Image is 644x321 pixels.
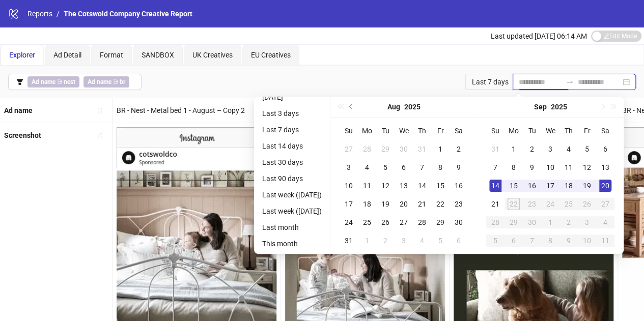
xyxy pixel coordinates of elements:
a: Reports [25,8,54,19]
div: 5 [489,235,501,247]
td: 2025-09-01 [358,231,376,250]
span: to [566,78,574,86]
b: Screenshot [4,131,41,139]
div: 27 [398,216,410,228]
span: Explorer [9,51,35,59]
td: 2025-09-24 [541,195,559,213]
td: 2025-08-01 [431,140,450,158]
th: Su [340,122,358,140]
td: 2025-10-11 [596,231,614,250]
td: 2025-09-04 [559,140,578,158]
th: Mo [505,122,523,140]
div: 24 [343,216,355,228]
div: 9 [526,161,538,173]
div: 2 [379,235,391,247]
li: [DATE] [258,91,326,103]
td: 2025-10-06 [505,231,523,250]
td: 2025-08-16 [450,177,468,195]
td: 2025-10-04 [596,213,614,231]
td: 2025-10-02 [559,213,578,231]
div: 6 [453,235,465,247]
div: 29 [379,143,391,155]
b: Ad name [88,78,111,85]
div: 30 [526,216,538,228]
td: 2025-09-08 [505,158,523,177]
td: 2025-08-15 [431,177,450,195]
td: 2025-08-28 [413,213,431,231]
div: 21 [416,198,428,210]
div: 22 [434,198,446,210]
button: Previous month (PageUp) [346,97,357,117]
div: 9 [453,161,465,173]
li: / [57,8,60,19]
th: Fr [578,122,596,140]
div: 5 [581,143,593,155]
li: Last 30 days [258,156,326,168]
td: 2025-09-20 [596,177,614,195]
div: 20 [398,198,410,210]
div: 26 [581,198,593,210]
span: sort-ascending [96,132,103,139]
td: 2025-08-31 [340,231,358,250]
div: 12 [581,161,593,173]
td: 2025-10-01 [541,213,559,231]
td: 2025-08-14 [413,177,431,195]
div: 10 [544,161,556,173]
div: 13 [398,180,410,192]
div: 7 [526,235,538,247]
span: sort-ascending [96,107,103,114]
li: Last 7 days [258,124,326,136]
li: Last week ([DATE]) [258,205,326,217]
span: swap-right [566,78,574,86]
td: 2025-09-03 [541,140,559,158]
td: 2025-08-06 [395,158,413,177]
button: Ad name ∋ nestAd name ∋ br [8,74,142,90]
div: 10 [343,180,355,192]
div: 3 [544,143,556,155]
td: 2025-08-11 [358,177,376,195]
button: Choose a year [551,97,567,117]
td: 2025-08-31 [486,140,505,158]
td: 2025-09-03 [395,231,413,250]
div: 6 [599,143,611,155]
td: 2025-09-23 [523,195,541,213]
th: We [541,122,559,140]
div: 4 [416,235,428,247]
div: 8 [544,235,556,247]
span: Format [100,51,123,59]
div: Last 7 days [465,74,513,90]
div: 4 [563,143,575,155]
div: 3 [581,216,593,228]
div: 28 [489,216,501,228]
div: 20 [599,180,611,192]
div: 6 [508,235,520,247]
td: 2025-08-19 [376,195,395,213]
span: EU Creatives [251,51,291,59]
td: 2025-08-07 [413,158,431,177]
div: 31 [343,235,355,247]
td: 2025-07-29 [376,140,395,158]
td: 2025-09-02 [523,140,541,158]
li: Last week ([DATE]) [258,189,326,201]
td: 2025-10-07 [523,231,541,250]
td: 2025-08-02 [450,140,468,158]
td: 2025-09-17 [541,177,559,195]
div: 13 [599,161,611,173]
td: 2025-09-19 [578,177,596,195]
div: 7 [416,161,428,173]
td: 2025-09-22 [505,195,523,213]
div: 11 [361,180,373,192]
td: 2025-08-03 [340,158,358,177]
div: 7 [489,161,501,173]
td: 2025-09-07 [486,158,505,177]
div: 22 [508,198,520,210]
td: 2025-08-30 [450,213,468,231]
span: Last updated [DATE] 06:14 AM [491,32,587,40]
td: 2025-10-08 [541,231,559,250]
div: 29 [434,216,446,228]
div: 23 [453,198,465,210]
div: 2 [563,216,575,228]
td: 2025-10-05 [486,231,505,250]
button: Choose a year [404,97,421,117]
div: 18 [361,198,373,210]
